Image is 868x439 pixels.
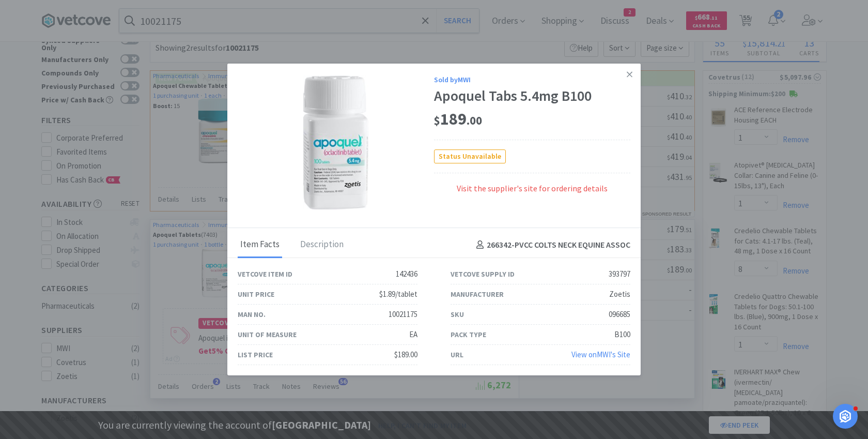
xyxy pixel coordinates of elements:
[609,288,630,300] div: Zoetis
[451,309,464,320] div: SKU
[833,404,858,429] iframe: Intercom live chat
[435,150,505,163] span: Status Unavailable
[396,268,417,280] div: 142436
[434,183,630,206] div: Visit the supplier's site for ordering details
[238,232,282,258] div: Item Facts
[614,328,630,341] div: B100
[409,328,417,341] div: EA
[238,268,292,280] div: Vetcove Item ID
[434,109,482,130] span: 189
[451,329,486,340] div: Pack Type
[434,74,630,85] div: Sold by MWI
[379,288,417,300] div: $1.89/tablet
[472,238,630,252] h4: 266342 - PVCC COLTS NECK EQUINE ASSOC
[238,349,273,360] div: List Price
[571,350,630,359] a: View onMWI's Site
[238,309,266,320] div: Man No.
[394,349,417,361] div: $189.00
[238,289,274,300] div: Unit Price
[609,268,630,280] div: 393797
[451,268,515,280] div: Vetcove Supply ID
[451,289,504,300] div: Manufacturer
[389,308,417,321] div: 10021175
[434,114,440,128] span: $
[303,75,368,209] img: b46e091b876d46dfb9ca68ab0022cb9f_393797.png
[451,349,463,360] div: URL
[434,87,630,105] div: Apoquel Tabs 5.4mg B100
[467,114,482,128] span: . 00
[298,232,346,258] div: Description
[609,308,630,321] div: 096685
[238,329,297,340] div: Unit of Measure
